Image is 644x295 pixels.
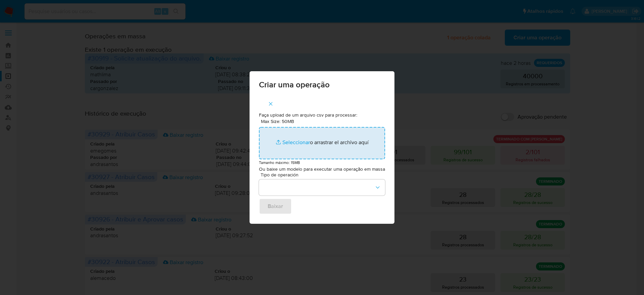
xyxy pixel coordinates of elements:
[259,166,385,173] p: Ou baixe um modelo para executar uma operação em massa
[259,160,300,165] small: Tamanho máximo: 15MB
[261,172,387,177] span: Tipo de operación
[259,81,385,89] span: Criar uma operação
[259,112,385,119] p: Faça upload de um arquivo csv para processar:
[261,118,294,124] label: Max Size: 50MB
